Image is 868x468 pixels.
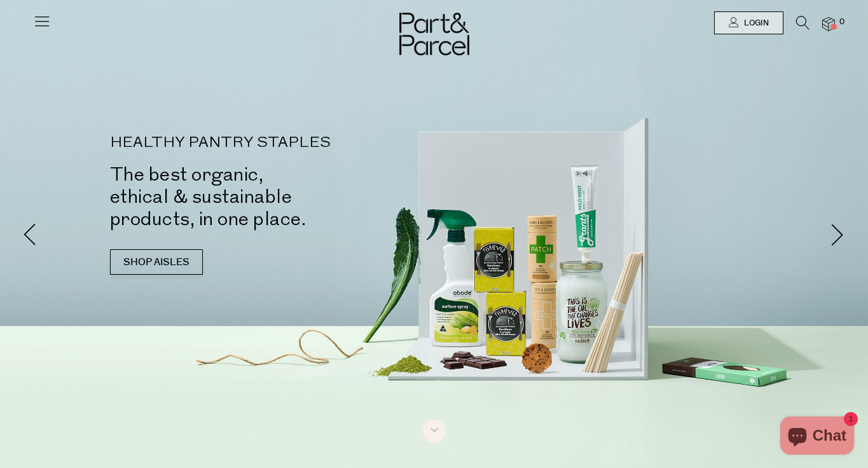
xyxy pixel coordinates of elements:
[822,17,835,31] a: 0
[776,416,858,458] inbox-online-store-chat: Shopify online store chat
[399,13,469,55] img: Part&Parcel
[110,163,453,230] h2: The best organic, ethical & sustainable products, in one place.
[110,135,453,151] p: HEALTHY PANTRY STAPLES
[836,17,848,28] span: 0
[741,18,769,29] span: Login
[714,11,783,34] a: Login
[110,249,203,275] a: SHOP AISLES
